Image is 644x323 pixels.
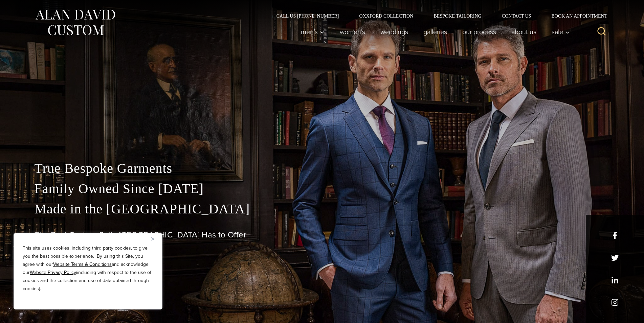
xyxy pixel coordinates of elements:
[266,14,349,18] a: Call Us [PHONE_NUMBER]
[301,28,325,35] span: Men’s
[151,237,154,240] img: Close
[373,25,416,39] a: weddings
[504,25,544,39] a: About Us
[23,244,153,293] p: This site uses cookies, including third party cookies, to give you the best possible experience. ...
[349,14,423,18] a: Oxxford Collection
[552,28,570,35] span: Sale
[492,14,541,18] a: Contact Us
[35,158,610,219] p: True Bespoke Garments Family Owned Since [DATE] Made in the [GEOGRAPHIC_DATA]
[53,261,112,268] a: Website Terms & Conditions
[416,25,454,39] a: Galleries
[151,235,159,243] button: Close
[293,25,573,39] nav: Primary Navigation
[30,269,76,276] a: Website Privacy Policy
[541,14,609,18] a: Book an Appointment
[454,25,504,39] a: Our Process
[35,230,610,240] h1: The Best Custom Suits [GEOGRAPHIC_DATA] Has to Offer
[266,14,610,18] nav: Secondary Navigation
[332,25,373,39] a: Women’s
[594,24,610,40] button: View Search Form
[35,7,116,38] img: Alan David Custom
[423,14,491,18] a: Bespoke Tailoring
